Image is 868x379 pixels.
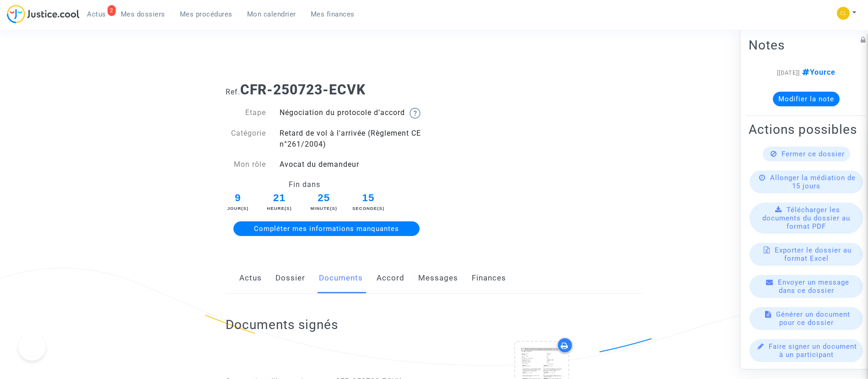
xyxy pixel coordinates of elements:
a: Dossier [275,263,305,293]
div: 2 [108,5,116,16]
span: Yource [800,67,836,76]
span: Mes dossiers [121,10,165,18]
div: Retard de vol à l'arrivée (Règlement CE n°261/2004) [273,128,434,150]
span: 25 [307,190,340,206]
div: Heure(s) [263,205,296,212]
img: 6fca9af68d76bfc0a5525c74dfee314f [837,7,850,20]
span: 21 [263,190,296,206]
span: Télécharger les documents du dossier au format PDF [762,205,850,230]
span: Ref. [226,88,240,96]
div: Etape [219,107,273,119]
span: Fermer ce dossier [782,149,845,158]
span: 15 [352,190,385,206]
div: Fin dans [219,179,391,190]
span: Mon calendrier [247,10,296,18]
span: Allonger la médiation de 15 jours [770,173,856,190]
div: Minute(s) [307,205,340,212]
span: 9 [225,190,251,206]
h2: Notes [749,37,864,53]
span: Mes procédures [180,10,232,18]
h2: Documents signés [226,317,338,333]
a: Mon calendrier [240,7,303,21]
a: Documents [319,263,363,293]
span: [[DATE]] [777,69,800,76]
button: Modifier la note [773,91,840,106]
iframe: Help Scout Beacon - Open [18,333,46,361]
div: Jour(s) [225,205,251,212]
div: Catégorie [219,128,273,150]
span: Générer un document pour ce dossier [776,310,850,326]
a: Mes dossiers [113,7,173,21]
span: Compléter mes informations manquantes [254,225,399,233]
a: Mes finances [303,7,362,21]
a: Messages [418,263,458,293]
span: Envoyer un message dans ce dossier [778,278,849,294]
img: help.svg [410,108,421,119]
img: jc-logo.svg [7,5,80,23]
b: CFR-250723-ECVK [240,82,366,98]
div: Seconde(s) [352,205,385,212]
h2: Actions possibles [749,121,864,137]
a: 2Actus [80,7,113,21]
a: Accord [377,263,404,293]
a: Mes procédures [173,7,240,21]
span: Exporter le dossier au format Excel [775,246,852,262]
div: Avocat du demandeur [273,159,434,170]
span: Mes finances [311,10,355,18]
div: Mon rôle [219,159,273,170]
a: Finances [472,263,506,293]
span: Actus [87,10,106,18]
a: Actus [239,263,262,293]
div: Négociation du protocole d’accord [273,107,434,119]
span: Faire signer un document à un participant [769,342,857,358]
